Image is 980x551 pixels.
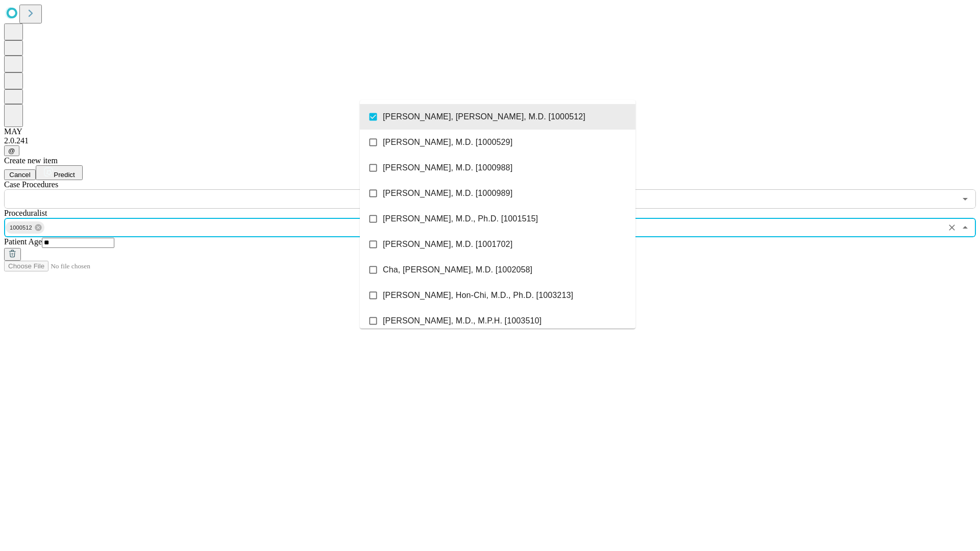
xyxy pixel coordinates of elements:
[54,171,75,179] span: Predict
[945,220,959,235] button: Clear
[383,289,573,302] span: [PERSON_NAME], Hon-Chi, M.D., Ph.D. [1003213]
[4,127,976,136] div: MAY
[383,238,512,251] span: [PERSON_NAME], M.D. [1001702]
[4,237,42,246] span: Patient Age
[4,136,976,145] div: 2.0.241
[383,213,538,225] span: [PERSON_NAME], M.D., Ph.D. [1001515]
[8,147,15,155] span: @
[4,209,47,217] span: Proceduralist
[9,171,31,179] span: Cancel
[6,222,36,234] span: 1000512
[4,156,58,165] span: Create new item
[4,145,19,156] button: @
[36,165,83,180] button: Predict
[383,264,532,276] span: Cha, [PERSON_NAME], M.D. [1002058]
[958,220,972,235] button: Close
[383,315,542,327] span: [PERSON_NAME], M.D., M.P.H. [1003510]
[958,192,972,206] button: Open
[383,111,585,123] span: [PERSON_NAME], [PERSON_NAME], M.D. [1000512]
[4,169,36,180] button: Cancel
[383,162,512,174] span: [PERSON_NAME], M.D. [1000988]
[383,136,512,148] span: [PERSON_NAME], M.D. [1000529]
[4,180,58,189] span: Scheduled Procedure
[6,221,44,234] div: 1000512
[383,187,512,199] span: [PERSON_NAME], M.D. [1000989]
